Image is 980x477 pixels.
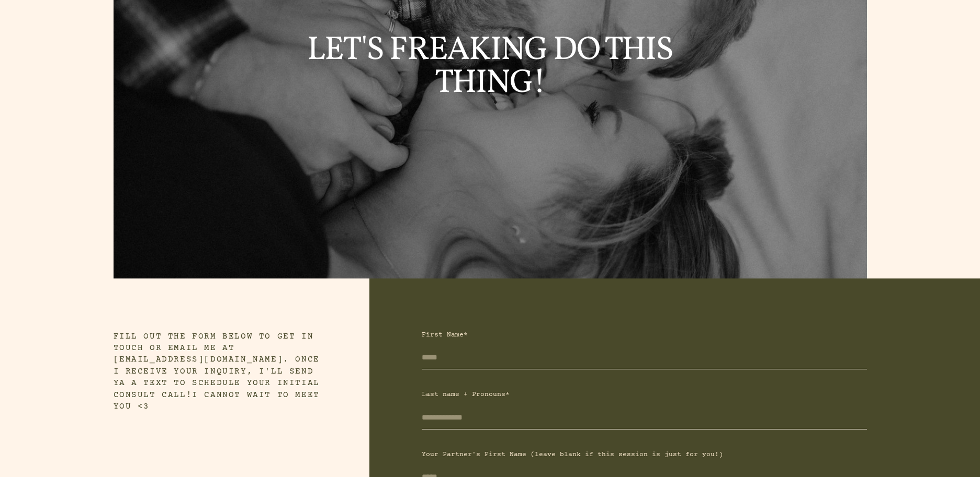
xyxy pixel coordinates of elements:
label: Last name + Pronouns [422,390,867,400]
h1: LET'S FREAKING DO THIS THING! [306,34,674,100]
h4: Fill out the form below to get in touch OR email me at [EMAIL_ADDRESS][DOMAIN_NAME]. Once I recei... [114,331,328,413]
label: First Name [422,331,867,340]
label: Your Partner's First Name (leave blank if this session is just for you!) [422,450,867,460]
